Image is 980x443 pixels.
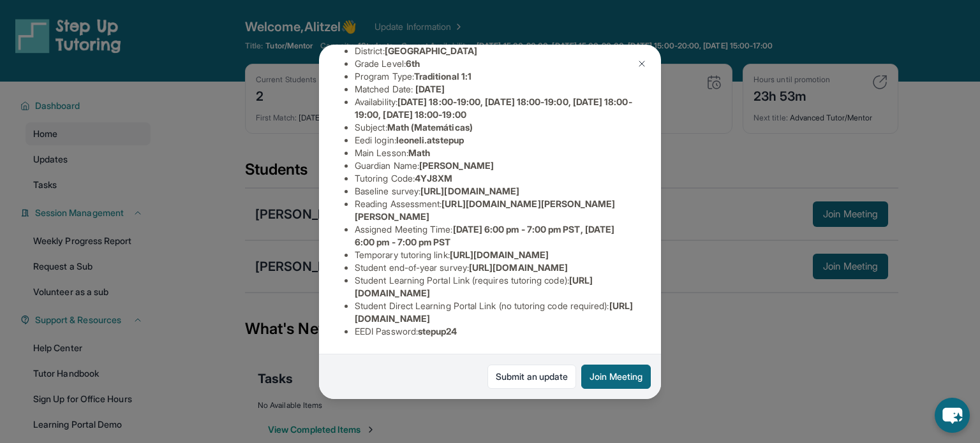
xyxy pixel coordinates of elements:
span: Math [408,147,430,158]
li: Student Learning Portal Link (requires tutoring code) : [355,274,635,300]
li: Grade Level: [355,57,635,70]
span: leoneli.atstepup [396,134,464,145]
span: 4YJ8XM [415,173,452,184]
img: Close Icon [637,59,647,69]
span: [URL][DOMAIN_NAME][PERSON_NAME][PERSON_NAME] [355,198,616,222]
li: Eedi login : [355,134,635,147]
li: Student Direct Learning Portal Link (no tutoring code required) : [355,300,635,325]
span: [DATE] [415,84,445,94]
li: Matched Date: [355,83,635,96]
li: Guardian Name : [355,159,635,172]
button: chat-button [935,398,970,433]
span: stepup24 [418,326,457,337]
span: 6th [406,58,420,69]
li: Program Type: [355,70,635,83]
span: Traditional 1:1 [414,71,471,82]
span: Math (Matemáticas) [387,122,473,133]
a: Submit an update [487,365,576,389]
span: [DATE] 18:00-19:00, [DATE] 18:00-19:00, [DATE] 18:00-19:00, [DATE] 18:00-19:00 [355,96,632,120]
li: District: [355,45,635,57]
li: Baseline survey : [355,185,635,198]
span: [URL][DOMAIN_NAME] [450,249,549,260]
span: [GEOGRAPHIC_DATA] [385,45,477,56]
li: Subject : [355,121,635,134]
li: Reading Assessment : [355,198,635,223]
li: Main Lesson : [355,147,635,159]
li: Student end-of-year survey : [355,261,635,274]
button: Join Meeting [581,365,651,389]
li: Availability: [355,96,635,121]
span: [URL][DOMAIN_NAME] [420,185,519,196]
li: EEDI Password : [355,325,635,338]
span: [PERSON_NAME] [419,160,494,171]
span: [DATE] 6:00 pm - 7:00 pm PST, [DATE] 6:00 pm - 7:00 pm PST [355,224,614,247]
li: Assigned Meeting Time : [355,223,635,249]
li: Tutoring Code : [355,172,635,185]
li: Temporary tutoring link : [355,249,635,261]
span: [URL][DOMAIN_NAME] [469,262,568,273]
